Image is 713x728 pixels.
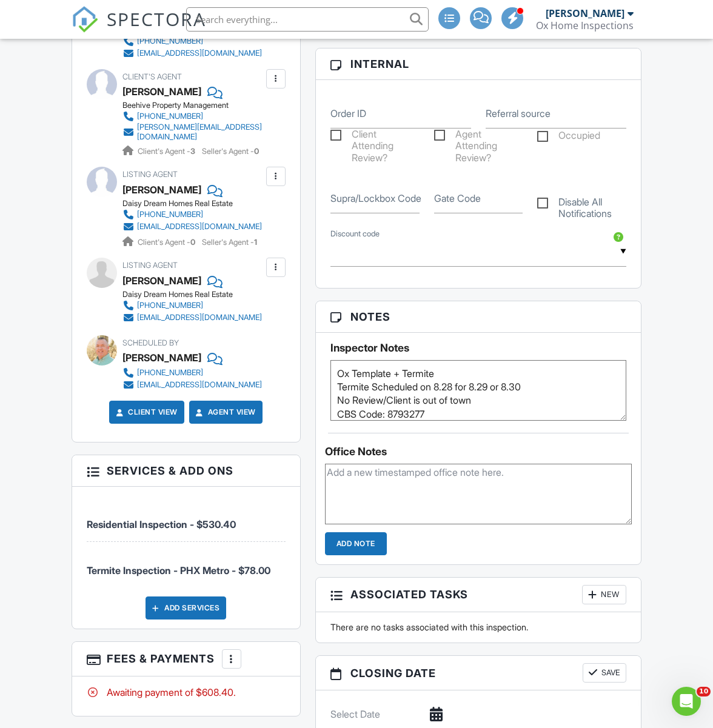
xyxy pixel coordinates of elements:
[536,19,634,32] div: Ox Home Inspections
[325,446,632,458] div: Office Notes
[537,130,600,145] label: Occupied
[122,82,201,101] a: [PERSON_NAME]
[122,101,273,110] div: Beehive Property Management
[72,16,206,42] a: SPECTORA
[350,665,436,681] span: Closing date
[486,107,551,120] label: Referral source
[122,110,263,122] a: [PHONE_NUMBER]
[325,532,387,555] input: Add Note
[137,112,203,121] div: [PHONE_NUMBER]
[582,585,626,604] div: New
[193,406,256,418] a: Agent View
[122,209,262,221] a: [PHONE_NUMBER]
[122,122,263,142] a: [PERSON_NAME][EMAIL_ADDRESS][DOMAIN_NAME]
[138,238,197,247] span: Client's Agent -
[122,349,201,367] div: [PERSON_NAME]
[122,72,182,81] span: Client's Agent
[330,360,627,421] textarea: Ox Template + Termite Termite Scheduled on 8.28 for 8.29 or 8.30 No Review/Client is out of town ...
[672,687,701,716] iframe: Intercom live chat
[137,48,262,58] div: [EMAIL_ADDRESS][DOMAIN_NAME]
[122,261,178,270] span: Listing Agent
[434,184,523,213] input: Gate Code
[137,210,203,219] div: [PHONE_NUMBER]
[87,564,270,576] span: Termite Inspection - PHX Metro - $78.00
[190,238,195,247] strong: 0
[122,312,262,324] a: [EMAIL_ADDRESS][DOMAIN_NAME]
[202,238,257,247] span: Seller's Agent -
[137,122,263,142] div: [PERSON_NAME][EMAIL_ADDRESS][DOMAIN_NAME]
[316,48,641,80] h3: Internal
[254,147,259,156] strong: 0
[137,313,262,322] div: [EMAIL_ADDRESS][DOMAIN_NAME]
[202,147,259,156] span: Seller's Agent -
[254,238,257,247] strong: 1
[137,380,262,390] div: [EMAIL_ADDRESS][DOMAIN_NAME]
[330,342,627,354] h5: Inspector Notes
[434,192,481,205] label: Gate Code
[330,229,380,239] label: Discount code
[87,518,236,530] span: Residential Inspection - $530.40
[72,642,300,676] h3: Fees & Payments
[122,290,272,299] div: Daisy Dream Homes Real Estate
[434,129,523,144] label: Agent Attending Review?
[87,686,286,699] div: Awaiting payment of $608.40.
[122,47,262,59] a: [EMAIL_ADDRESS][DOMAIN_NAME]
[72,455,300,487] h3: Services & Add ons
[697,687,711,696] span: 10
[137,368,203,378] div: [PHONE_NUMBER]
[122,299,262,312] a: [PHONE_NUMBER]
[122,199,272,209] div: Daisy Dream Homes Real Estate
[330,184,420,213] input: Supra/Lockbox Code
[113,406,178,418] a: Client View
[350,586,468,603] span: Associated Tasks
[122,221,262,233] a: [EMAIL_ADDRESS][DOMAIN_NAME]
[122,379,262,391] a: [EMAIL_ADDRESS][DOMAIN_NAME]
[186,7,429,32] input: Search everything...
[122,338,179,347] span: Scheduled By
[87,542,286,587] li: Service: Termite Inspection - PHX Metro
[546,7,624,19] div: [PERSON_NAME]
[583,663,626,683] button: Save
[316,301,641,333] h3: Notes
[122,170,178,179] span: Listing Agent
[190,147,195,156] strong: 3
[122,181,201,199] a: [PERSON_NAME]
[107,6,206,32] span: SPECTORA
[87,496,286,541] li: Service: Residential Inspection
[137,301,203,310] div: [PHONE_NUMBER]
[330,129,420,144] label: Client Attending Review?
[122,272,201,290] a: [PERSON_NAME]
[137,222,262,232] div: [EMAIL_ADDRESS][DOMAIN_NAME]
[138,147,197,156] span: Client's Agent -
[330,107,366,120] label: Order ID
[146,596,226,619] div: Add Services
[330,192,421,205] label: Supra/Lockbox Code
[72,6,98,33] img: The Best Home Inspection Software - Spectora
[323,621,634,633] div: There are no tasks associated with this inspection.
[122,367,262,379] a: [PHONE_NUMBER]
[537,196,626,212] label: Disable All Notifications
